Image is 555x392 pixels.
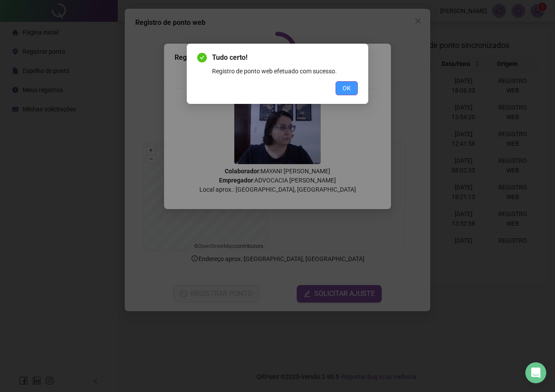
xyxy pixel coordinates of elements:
[212,66,358,76] div: Registro de ponto web efetuado com sucesso.
[212,52,358,63] span: Tudo certo!
[525,362,546,383] div: Open Intercom Messenger
[336,81,358,95] button: OK
[197,53,207,62] span: check-circle
[343,83,351,93] span: OK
